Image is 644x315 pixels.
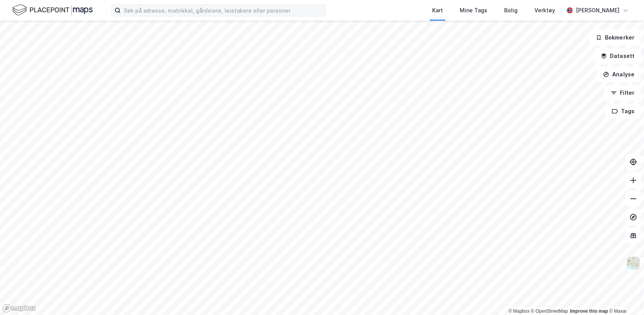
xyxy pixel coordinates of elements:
div: Bolig [504,6,518,15]
input: Søk på adresse, matrikkel, gårdeiere, leietakere eller personer [121,5,325,16]
button: Filter [604,85,641,101]
button: Bokmerker [589,30,641,45]
iframe: Chat Widget [606,278,644,315]
div: Verktøy [534,6,555,15]
div: Mine Tags [460,6,487,15]
div: [PERSON_NAME] [576,6,619,15]
a: Mapbox homepage [2,304,36,313]
img: Z [626,256,641,270]
a: Improve this map [570,308,608,314]
button: Analyse [596,67,641,82]
div: Kart [432,6,443,15]
div: Kontrollprogram for chat [606,278,644,315]
img: logo.f888ab2527a4732fd821a326f86c7f29.svg [12,3,93,17]
a: OpenStreetMap [531,308,568,314]
a: Mapbox [508,308,529,314]
button: Datasett [594,48,641,64]
button: Tags [605,104,641,119]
